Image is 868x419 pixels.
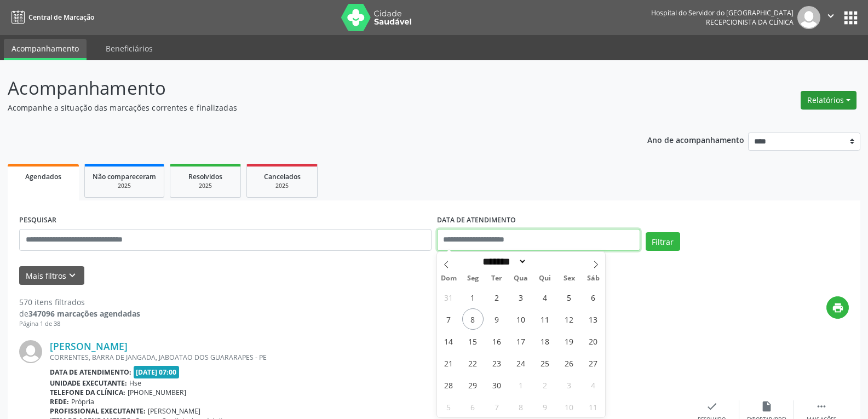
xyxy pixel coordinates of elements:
div: 2025 [255,182,309,190]
span: Outubro 3, 2025 [559,374,580,395]
span: Sáb [581,275,605,282]
div: Hospital do Servidor do [GEOGRAPHIC_DATA] [651,8,794,18]
span: Recepcionista da clínica [706,18,794,27]
div: Página 1 de 38 [19,319,140,329]
span: Outubro 5, 2025 [438,396,459,417]
span: Qui [533,275,557,282]
span: Outubro 11, 2025 [583,396,604,417]
span: Setembro 25, 2025 [534,352,556,374]
span: Setembro 3, 2025 [510,286,532,308]
span: Setembro 19, 2025 [559,330,580,352]
span: Setembro 11, 2025 [534,308,556,330]
span: Cancelados [264,172,301,181]
a: [PERSON_NAME] [50,340,128,352]
label: DATA DE ATENDIMENTO [437,212,516,229]
label: PESQUISAR [19,212,56,229]
button: apps [841,8,860,27]
span: Outubro 1, 2025 [510,374,532,395]
span: Setembro 15, 2025 [462,330,484,352]
span: [PHONE_NUMBER] [128,388,186,397]
span: Setembro 16, 2025 [486,330,508,352]
a: Central de Marcação [8,8,94,26]
span: Setembro 28, 2025 [438,374,459,395]
a: Beneficiários [98,39,160,58]
span: Setembro 24, 2025 [510,352,532,374]
strong: 347096 marcações agendadas [28,308,140,319]
b: Profissional executante: [50,406,146,416]
span: Outubro 10, 2025 [559,396,580,417]
button: print [826,296,849,319]
span: Setembro 23, 2025 [486,352,508,374]
b: Rede: [50,397,69,406]
span: Setembro 13, 2025 [583,308,604,330]
span: Setembro 7, 2025 [438,308,459,330]
span: Seg [461,275,485,282]
button:  [820,6,841,29]
span: Outubro 8, 2025 [510,396,532,417]
span: Setembro 17, 2025 [510,330,532,352]
i:  [825,10,837,22]
span: Outubro 2, 2025 [534,374,556,395]
span: Setembro 9, 2025 [486,308,508,330]
span: Setembro 20, 2025 [583,330,604,352]
span: [PERSON_NAME] [148,406,200,416]
b: Data de atendimento: [50,368,131,377]
div: 2025 [178,182,233,190]
img: img [797,6,820,29]
span: Setembro 1, 2025 [462,286,484,308]
span: Resolvidos [188,172,222,181]
span: Setembro 5, 2025 [559,286,580,308]
span: Sex [557,275,581,282]
i: check [706,400,718,412]
span: Setembro 30, 2025 [486,374,508,395]
span: Hse [129,378,141,388]
span: Setembro 6, 2025 [583,286,604,308]
b: Unidade executante: [50,378,127,388]
span: Setembro 4, 2025 [534,286,556,308]
select: Month [479,256,527,267]
p: Acompanhe a situação das marcações correntes e finalizadas [8,102,605,113]
span: Setembro 2, 2025 [486,286,508,308]
span: Dom [437,275,461,282]
span: Setembro 8, 2025 [462,308,484,330]
button: Filtrar [646,232,680,251]
button: Mais filtroskeyboard_arrow_down [19,266,84,285]
span: Outubro 4, 2025 [583,374,604,395]
p: Ano de acompanhamento [647,133,744,146]
span: Setembro 12, 2025 [559,308,580,330]
span: Setembro 18, 2025 [534,330,556,352]
span: Setembro 10, 2025 [510,308,532,330]
b: Telefone da clínica: [50,388,125,397]
span: [DATE] 07:00 [134,366,180,378]
div: 2025 [93,182,156,190]
div: CORRENTES, BARRA DE JANGADA, JABOATAO DOS GUARARAPES - PE [50,353,685,362]
button: Relatórios [801,91,856,110]
span: Central de Marcação [28,13,94,22]
input: Year [527,256,563,267]
i: print [832,302,844,314]
span: Setembro 29, 2025 [462,374,484,395]
a: Acompanhamento [4,39,87,60]
span: Qua [509,275,533,282]
i: keyboard_arrow_down [66,269,78,282]
i: insert_drive_file [761,400,773,412]
span: Outubro 9, 2025 [534,396,556,417]
span: Setembro 26, 2025 [559,352,580,374]
div: 570 itens filtrados [19,296,140,308]
span: Setembro 14, 2025 [438,330,459,352]
img: img [19,340,42,363]
span: Própria [71,397,94,406]
span: Agosto 31, 2025 [438,286,459,308]
span: Setembro 22, 2025 [462,352,484,374]
span: Setembro 27, 2025 [583,352,604,374]
span: Não compareceram [93,172,156,181]
span: Setembro 21, 2025 [438,352,459,374]
i:  [815,400,827,412]
div: de [19,308,140,319]
span: Agendados [25,172,61,181]
span: Outubro 7, 2025 [486,396,508,417]
span: Ter [485,275,509,282]
p: Acompanhamento [8,74,605,102]
span: Outubro 6, 2025 [462,396,484,417]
